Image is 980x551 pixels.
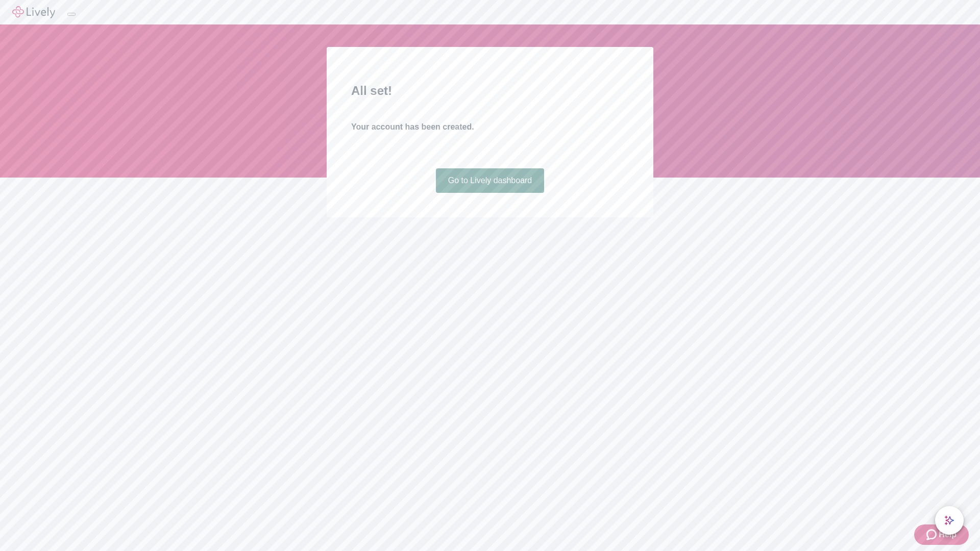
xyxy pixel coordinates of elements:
[914,524,969,545] button: Zendesk support iconHelp
[351,121,629,133] h4: Your account has been created.
[67,13,76,16] button: Log out
[935,506,964,535] button: chat
[351,82,629,100] h2: All set!
[926,529,939,541] svg: Zendesk support icon
[944,515,954,525] svg: Lively AI Assistant
[436,168,545,193] a: Go to Lively dashboard
[939,529,957,541] span: Help
[12,6,55,18] img: Lively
